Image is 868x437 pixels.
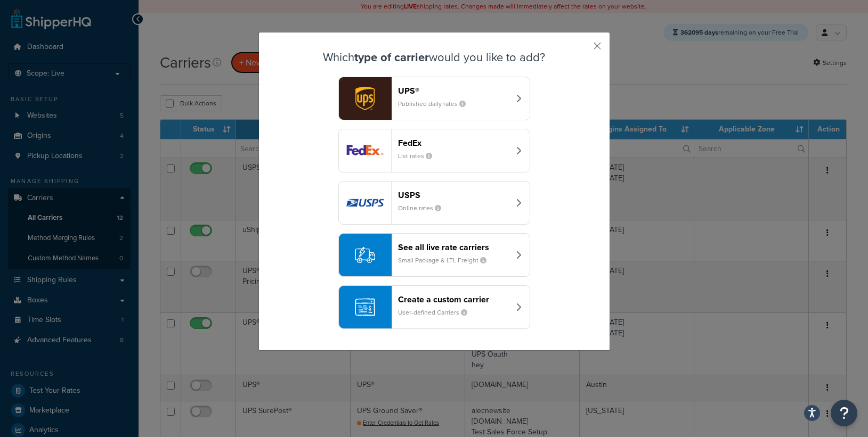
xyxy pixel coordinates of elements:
[398,190,509,200] header: USPS
[338,285,530,329] button: Create a custom carrierUser-defined Carriers
[398,86,509,96] header: UPS®
[398,203,450,213] small: Online rates
[339,77,391,120] img: ups logo
[339,182,391,224] img: usps logo
[398,294,509,304] header: Create a custom carrier
[355,245,375,265] img: icon-carrier-liverate-becf4550.svg
[398,138,509,148] header: FedEx
[286,51,583,64] h3: Which would you like to add?
[355,297,375,317] img: icon-carrier-custom-c93b8a24.svg
[338,233,530,277] button: See all live rate carriersSmall Package & LTL Freight
[398,255,495,265] small: Small Package & LTL Freight
[398,99,474,109] small: Published daily rates
[354,48,429,66] strong: type of carrier
[398,242,509,252] header: See all live rate carriers
[398,308,476,317] small: User-defined Carriers
[338,181,530,225] button: usps logoUSPSOnline rates
[339,129,391,172] img: fedEx logo
[338,129,530,172] button: fedEx logoFedExList rates
[398,151,441,161] small: List rates
[831,400,857,426] button: Open Resource Center
[338,77,530,120] button: ups logoUPS®Published daily rates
